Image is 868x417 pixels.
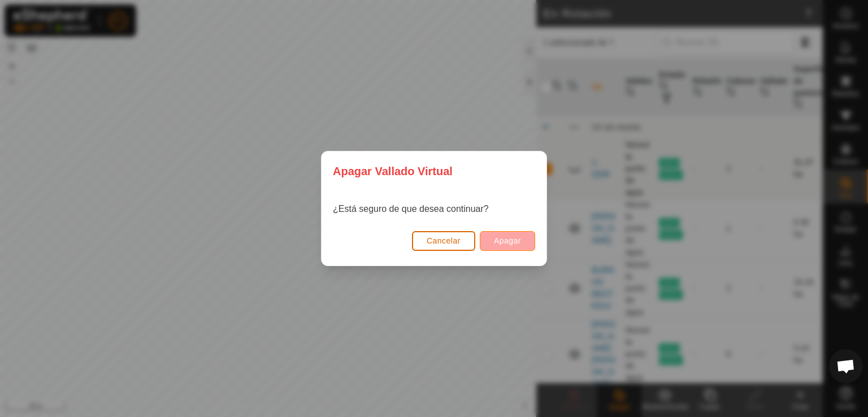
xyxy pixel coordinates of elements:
button: Apagar [480,231,535,251]
span: Apagar Vallado Virtual [333,163,453,180]
span: Cancelar [427,236,461,245]
p: ¿Está seguro de que desea continuar? [333,202,489,216]
span: Apagar [494,236,521,245]
button: Cancelar [412,231,475,251]
a: Chat abierto [829,349,863,383]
